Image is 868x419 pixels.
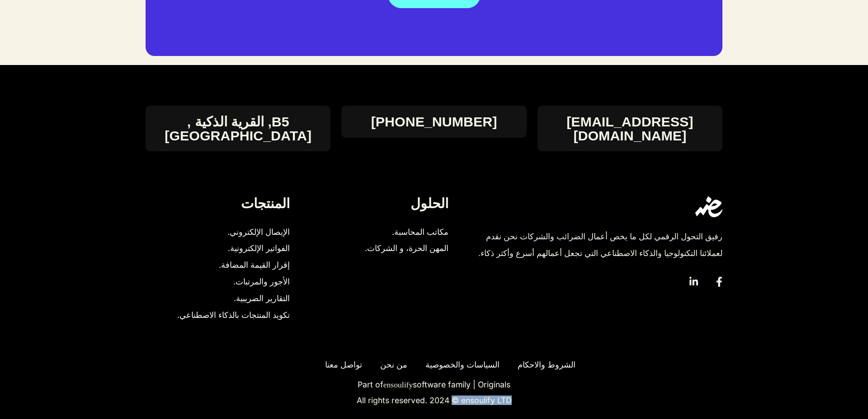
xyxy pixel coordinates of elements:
[177,290,290,307] a: التقارير الضريبية.
[376,357,407,373] a: من نحن
[360,224,448,241] a: مكاتب المحاسبة.
[321,357,362,373] a: تواصل معنا
[360,240,448,257] a: المهن الحرة، و الشركات.
[695,196,722,217] img: eDariba
[177,274,290,290] a: الأجور والمرتبات.
[513,357,576,373] a: الشروط والاحكام
[227,224,290,241] span: الإيصال الإلكتروني.
[233,274,290,290] span: الأجور والمرتبات.
[383,381,413,389] a: ensoulify
[177,224,290,241] a: الإيصال الإلكتروني.
[177,240,290,257] a: الفواتير الإلكترونية.
[463,228,722,262] div: رفيق التحول الرقمي لكل ما يخص أعمال الضرائب والشركات نحن نقدم لعملائنا التكنولوجيا والذكاء الاصطن...
[177,257,290,274] a: إقرار القيمة المضافة.
[538,115,722,142] a: [EMAIL_ADDRESS][DOMAIN_NAME]
[145,396,723,405] p: All rights reserved. 2024 © ensoulify LTD
[421,357,500,373] a: السياسات والخصوصية
[228,240,290,257] span: الفواتير الإلكترونية.
[234,290,290,307] span: التقارير الضريبية.
[146,196,290,210] h4: المنتجات
[145,381,723,389] p: Part of software family | Originals
[371,115,497,128] a: [PHONE_NUMBER]
[304,196,448,210] h4: الحلول
[387,224,448,241] span: مكاتب المحاسبة.
[219,257,290,274] span: إقرار القيمة المضافة.
[146,115,330,142] h4: B5, القرية الذكية , [GEOGRAPHIC_DATA]
[177,307,290,324] a: تكويد المنتجات بالذكاء الاصطناعي.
